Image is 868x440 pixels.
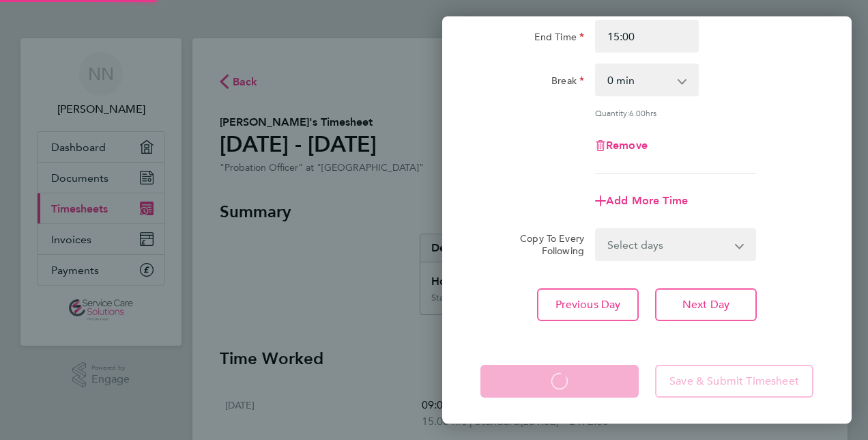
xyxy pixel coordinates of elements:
[551,74,584,91] label: Break
[682,298,729,312] span: Next Day
[655,288,757,321] button: Next Day
[534,31,584,47] label: End Time
[595,20,699,53] input: E.g. 18:00
[537,288,639,321] button: Previous Day
[595,195,688,206] button: Add More Time
[555,298,621,312] span: Previous Day
[509,232,584,257] label: Copy To Every Following
[606,139,648,152] span: Remove
[606,194,688,207] span: Add More Time
[595,107,756,118] div: Quantity: hrs
[629,107,646,118] span: 6.00
[595,140,648,151] button: Remove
